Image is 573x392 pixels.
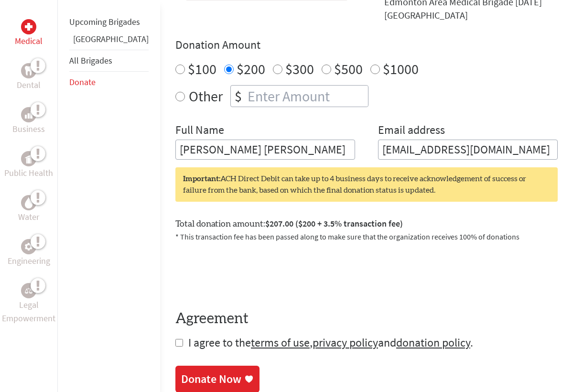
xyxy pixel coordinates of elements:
label: $500 [334,60,363,78]
span: I agree to the , and . [188,335,473,350]
li: Panama [69,33,149,50]
input: Enter Full Name [175,140,355,160]
li: Donate [69,72,149,93]
div: Engineering [21,239,36,254]
label: Email address [378,122,445,140]
div: $ [231,86,246,107]
label: $100 [188,60,216,78]
p: Legal Empowerment [2,298,55,325]
img: Public Health [25,154,32,163]
div: Water [21,195,36,210]
a: All Brigades [69,55,112,66]
input: Enter Amount [246,86,368,107]
a: privacy policy [313,335,378,350]
a: Legal EmpowermentLegal Empowerment [2,283,55,325]
span: $207.00 ($200 + 3.5% transaction fee) [265,218,403,229]
p: Medical [15,34,43,48]
label: Total donation amount: [175,217,403,231]
li: All Brigades [69,50,149,72]
p: Engineering [8,254,50,268]
a: Public HealthPublic Health [4,151,53,180]
a: [GEOGRAPHIC_DATA] [73,33,149,44]
a: BusinessBusiness [12,107,45,136]
a: WaterWater [18,195,39,224]
p: Dental [17,78,41,92]
iframe: reCAPTCHA [175,254,321,291]
img: Water [25,197,32,208]
label: $200 [237,60,265,78]
h4: Donation Amount [175,37,558,53]
a: donation policy [396,335,470,350]
a: MedicalMedical [15,19,43,48]
p: * This transaction fee has been passed along to make sure that the organization receives 100% of ... [175,231,558,242]
a: Donate [69,76,96,87]
h4: Agreement [175,310,558,327]
div: ACH Direct Debit can take up to 4 business days to receive acknowledgement of success or failure ... [175,167,558,202]
li: Upcoming Brigades [69,11,149,33]
div: Medical [21,19,36,34]
img: Legal Empowerment [25,288,32,294]
div: Business [21,107,36,122]
p: Water [18,210,39,224]
p: Business [12,122,45,136]
img: Medical [25,23,32,31]
div: Donate Now [181,371,241,387]
div: Public Health [21,151,36,166]
a: EngineeringEngineering [8,239,50,268]
input: Your Email [378,140,558,160]
a: Upcoming Brigades [69,16,140,27]
img: Dental [25,66,32,75]
div: Dental [21,63,36,78]
a: DentalDental [17,63,41,92]
div: Legal Empowerment [21,283,36,298]
p: Public Health [4,166,53,180]
label: $300 [285,60,314,78]
label: Full Name [175,122,224,140]
label: Other [189,85,223,107]
strong: Important: [183,175,220,183]
label: $1000 [383,60,419,78]
img: Business [25,111,32,119]
img: Engineering [25,243,32,250]
a: terms of use [251,335,310,350]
